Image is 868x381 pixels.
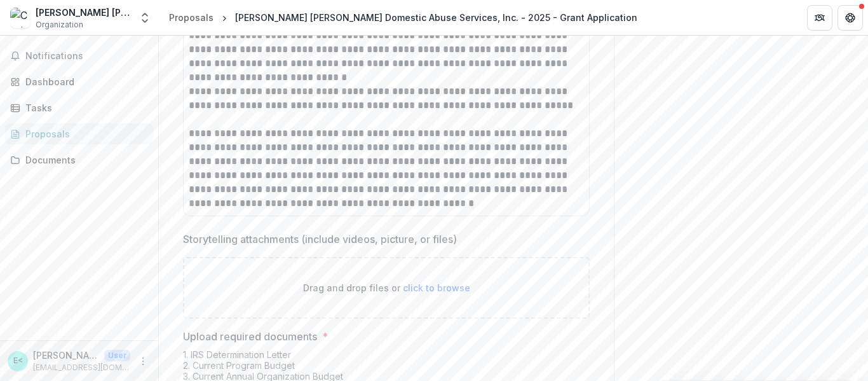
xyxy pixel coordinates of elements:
a: Proposals [164,8,219,27]
span: Notifications [25,51,148,62]
span: Organization [36,19,83,31]
button: Get Help [837,5,863,31]
p: Storytelling attachments (include videos, picture, or files) [183,232,457,247]
div: Dashboard [25,75,143,88]
p: [EMAIL_ADDRESS][DOMAIN_NAME] [33,362,130,373]
button: Partners [807,5,832,31]
img: Christine Ann Domestic Abuse Services, Inc. [10,8,31,28]
div: Documents [25,153,143,167]
div: [PERSON_NAME] [PERSON_NAME] Domestic Abuse Services, Inc. - 2025 - Grant Application [235,11,637,24]
p: Upload required documents [183,329,317,344]
a: Tasks [5,97,153,118]
button: More [135,354,151,369]
span: click to browse [403,282,470,293]
p: [PERSON_NAME] <[EMAIL_ADDRESS][DOMAIN_NAME]> [33,349,99,362]
div: Tasks [25,101,143,114]
div: Proposals [25,127,143,141]
div: [PERSON_NAME] [PERSON_NAME] Domestic Abuse Services, Inc. [36,6,131,19]
p: Drag and drop files or [303,281,470,294]
p: User [104,350,130,361]
a: Proposals [5,123,153,144]
button: Notifications [5,46,153,66]
div: Emily James <grantwriter@christineann.net> [13,357,23,365]
nav: breadcrumb [164,8,642,27]
div: Proposals [169,11,214,24]
a: Dashboard [5,71,153,92]
button: Open entity switcher [136,5,154,31]
a: Documents [5,149,153,170]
